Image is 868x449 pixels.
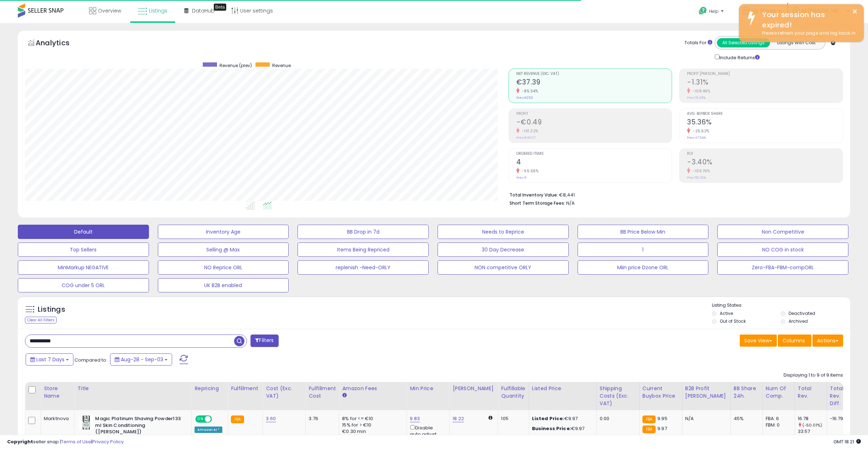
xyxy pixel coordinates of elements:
h5: Analytics [36,38,83,50]
button: 1 [578,243,709,257]
div: [PERSON_NAME] [453,385,495,392]
div: Include Returns [709,53,768,61]
a: 18.22 [453,415,464,422]
small: -55.56% [520,168,539,174]
button: UK B2B enabled [158,278,289,292]
div: Displaying 1 to 9 of 9 items [784,372,843,379]
div: Shipping Costs (Exc. VAT) [600,385,636,407]
i: Get Help [698,6,707,15]
small: -85.54% [520,88,538,94]
div: 3.76 [309,415,334,422]
small: Prev: 9 [516,175,527,180]
div: Fulfillment Cost [309,385,336,400]
button: BB Price Below Min [578,225,709,239]
small: FBA [642,425,656,433]
span: DataHub [192,7,215,14]
div: €9.97 [532,415,591,422]
b: Business Price: [532,425,571,432]
button: MinMarkup NEGATIVE [18,260,149,275]
button: NO Reprice ORL [158,260,289,275]
p: Listing States: [712,302,851,309]
small: Prev: 47.54% [687,136,706,140]
button: Zero-FBA-FBM-compORL [717,260,848,275]
button: Needs to Reprice [438,225,569,239]
div: -16.79 [830,415,846,422]
span: Revenue (prev) [219,62,252,68]
a: 3.60 [266,415,276,422]
small: Amazon Fees. [342,392,346,399]
div: Your session has expired! [757,10,858,30]
div: Store Name [44,385,71,400]
span: Net Revenue (Exc. VAT) [516,72,672,76]
div: Please refresh your page and log back in [757,30,858,37]
label: Out of Stock [720,318,746,324]
h2: 35.36% [687,118,843,128]
span: OFF [211,416,222,422]
h5: Listings [38,305,65,315]
span: 9.95 [657,415,667,422]
span: 9.97 [657,425,667,432]
small: Prev: 15.49% [687,96,706,100]
span: Profit [PERSON_NAME] [687,72,843,76]
div: Tooltip anchor [214,4,226,11]
button: Filters [250,335,278,347]
div: Fulfillment [231,385,260,392]
small: Prev: €40.07 [516,136,536,140]
h2: -1.31% [687,78,843,88]
a: Help [693,1,731,23]
span: N/A [566,200,575,206]
span: Last 7 Days [36,356,64,363]
div: Num of Comp. [766,385,792,400]
small: (-50.01%) [802,422,822,428]
div: Amazon AI * [195,427,222,433]
div: seller snap | | [7,439,124,445]
a: Terms of Use [61,438,91,445]
span: ON [196,416,205,422]
div: Total Rev. [798,385,824,400]
div: Title [77,385,188,392]
button: Non Competitive [717,225,848,239]
button: All Selected Listings [717,38,770,47]
div: 15% for > €10 [342,422,401,428]
div: 0.00 [600,415,634,422]
button: BB Drop in 7d [298,225,429,239]
span: Revenue [272,62,291,68]
small: -101.22% [520,128,538,134]
button: Inventory Age [158,225,289,239]
button: NON competitive ORLY [438,260,569,275]
div: 8% for <= €10 [342,415,401,422]
button: 30 Day Decrease [438,243,569,257]
div: Cost (Exc. VAT) [266,385,303,400]
label: Deactivated [789,310,815,316]
button: Actions [812,335,843,347]
span: Listings [149,7,167,14]
button: Listings With Cost [770,38,823,47]
div: Fulfillable Quantity [501,385,526,400]
small: Prev: €259 [516,96,533,100]
button: Default [18,225,149,239]
span: Columns [782,337,805,344]
div: Marktnova [44,415,69,422]
button: MIin price Dzone ORL [578,260,709,275]
div: 105 [501,415,523,422]
button: Save View [740,335,777,347]
button: NO COG in stock [717,243,848,257]
h2: -€0.49 [516,118,672,128]
div: €9.97 [532,425,591,432]
div: Min Price [410,385,446,392]
span: Overview [98,7,121,14]
h2: €37.39 [516,78,672,88]
label: Archived [789,318,808,324]
strong: Copyright [7,438,33,445]
small: Prev: 50.32% [687,175,706,180]
div: BB Share 24h. [734,385,760,400]
div: 45% [734,415,757,422]
button: Top Sellers [18,243,149,257]
b: Magic Platinum Shaving Powder133 ml Skin Conditioning ([PERSON_NAME]) [95,415,182,437]
small: -108.46% [690,88,710,94]
button: replenish -Need-ORLY [298,260,429,275]
b: Listed Price: [532,415,564,422]
div: Listed Price [532,385,594,392]
span: Compared to: [74,357,107,363]
button: Last 7 Days [26,353,73,366]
